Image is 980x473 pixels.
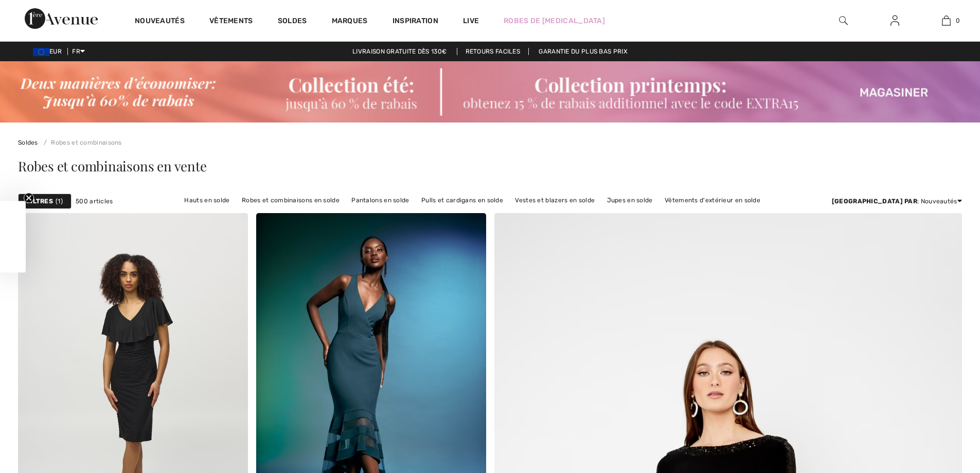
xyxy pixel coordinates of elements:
[890,14,899,27] img: Mes infos
[942,14,951,27] img: Mon panier
[18,139,38,146] a: Soldes
[504,15,605,26] a: Robes de [MEDICAL_DATA]
[530,48,636,55] a: Garantie du plus bas prix
[832,198,917,205] strong: [GEOGRAPHIC_DATA] par
[33,48,49,56] img: Euro
[463,15,479,26] a: Live
[237,194,345,207] a: Robes et combinaisons en solde
[921,14,971,27] a: 0
[956,16,960,25] span: 0
[40,139,122,146] a: Robes et combinaisons
[416,194,508,207] a: Pulls et cardigans en solde
[33,48,66,55] span: EUR
[278,16,307,27] a: Soldes
[332,16,368,27] a: Marques
[18,157,206,175] span: Robes et combinaisons en vente
[56,197,63,206] span: 1
[602,194,658,207] a: Jupes en solde
[24,192,34,203] button: Close teaser
[209,16,253,27] a: Vêtements
[510,194,600,207] a: Vestes et blazers en solde
[882,14,907,27] a: Se connecter
[839,14,848,27] img: recherche
[25,8,98,29] img: 1ère Avenue
[832,197,962,206] div: : Nouveautés
[72,48,85,55] span: FR
[457,48,529,55] a: Retours faciles
[393,16,438,27] span: Inspiration
[27,197,53,206] strong: Filtres
[76,197,113,206] span: 500 articles
[346,194,414,207] a: Pantalons en solde
[344,48,455,55] a: Livraison gratuite dès 130€
[179,194,235,207] a: Hauts en solde
[135,16,185,27] a: Nouveautés
[660,194,765,207] a: Vêtements d'extérieur en solde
